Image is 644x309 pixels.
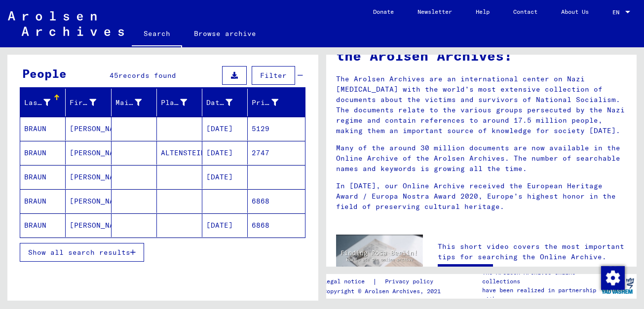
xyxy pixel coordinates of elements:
[20,189,66,213] mat-cell: BRAUN
[20,141,66,165] mat-cell: BRAUN
[115,98,142,108] div: Maiden Name
[248,117,304,140] mat-cell: 5129
[252,98,278,108] div: Prisoner #
[482,286,598,304] p: have been realized in partnership with
[438,241,627,262] p: This short video covers the most important tips for searching the Online Archive.
[8,11,124,36] img: Arolsen_neg.svg
[161,98,187,108] div: Place of Birth
[24,98,50,108] div: Last Name
[28,248,130,257] span: Show all search results
[161,95,202,110] div: Place of Birth
[66,89,111,116] mat-header-cell: First Name
[157,89,202,116] mat-header-cell: Place of Birth
[438,264,493,284] a: Open video
[206,98,232,108] div: Date of Birth
[601,266,625,290] img: Change consent
[252,66,295,85] button: Filter
[202,213,248,237] mat-cell: [DATE]
[252,95,293,110] div: Prisoner #
[20,117,66,140] mat-cell: BRAUN
[20,165,66,189] mat-cell: BRAUN
[24,95,65,110] div: Last Name
[118,71,176,80] span: records found
[112,89,157,116] mat-header-cell: Maiden Name
[157,141,202,165] mat-cell: ALTENSTEIN
[248,189,304,213] mat-cell: 6868
[115,95,156,110] div: Maiden Name
[336,143,627,174] p: Many of the around 30 million documents are now available in the Online Archive of the Arolsen Ar...
[323,276,445,287] div: |
[323,276,373,287] a: Legal notice
[323,287,445,296] p: Copyright © Arolsen Archives, 2021
[260,71,287,80] span: Filter
[202,141,248,165] mat-cell: [DATE]
[248,213,304,237] mat-cell: 6868
[66,213,111,237] mat-cell: [PERSON_NAME]
[599,274,636,298] img: yv_logo.png
[66,165,111,189] mat-cell: [PERSON_NAME]
[202,117,248,140] mat-cell: [DATE]
[20,89,66,116] mat-header-cell: Last Name
[22,65,67,82] div: People
[20,213,66,237] mat-cell: BRAUN
[202,89,248,116] mat-header-cell: Date of Birth
[612,9,623,16] span: EN
[70,98,96,108] div: First Name
[20,243,144,262] button: Show all search results
[66,141,111,165] mat-cell: [PERSON_NAME]
[110,71,118,80] span: 45
[336,181,627,212] p: In [DATE], our Online Archive received the European Heritage Award / Europa Nostra Award 2020, Eu...
[248,89,304,116] mat-header-cell: Prisoner #
[206,95,247,110] div: Date of Birth
[70,95,111,110] div: First Name
[202,165,248,189] mat-cell: [DATE]
[482,268,598,286] p: The Arolsen Archives online collections
[66,189,111,213] mat-cell: [PERSON_NAME]
[336,74,627,136] p: The Arolsen Archives are an international center on Nazi [MEDICAL_DATA] with the world’s most ext...
[182,22,268,45] a: Browse archive
[248,141,304,165] mat-cell: 2747
[377,276,445,287] a: Privacy policy
[66,117,111,140] mat-cell: [PERSON_NAME]
[336,235,423,282] img: video.jpg
[132,22,182,47] a: Search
